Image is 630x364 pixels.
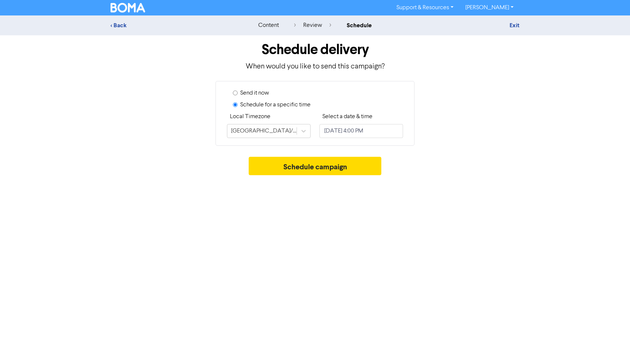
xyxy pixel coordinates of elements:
[391,2,459,14] a: Support & Resources
[319,124,403,138] input: Click to select a date
[510,22,519,29] a: Exit
[249,157,382,175] button: Schedule campaign
[240,89,269,98] label: Send it now
[459,2,519,14] a: [PERSON_NAME]
[347,21,372,30] div: schedule
[593,329,630,364] iframe: Chat Widget
[111,21,239,30] div: < Back
[111,41,519,58] h1: Schedule delivery
[294,21,331,30] div: review
[322,112,372,121] label: Select a date & time
[258,21,279,30] div: content
[230,112,270,121] label: Local Timezone
[240,100,311,109] label: Schedule for a specific time
[111,61,519,72] p: When would you like to send this campaign?
[111,3,145,13] img: BOMA Logo
[231,127,297,135] div: [GEOGRAPHIC_DATA]/[GEOGRAPHIC_DATA]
